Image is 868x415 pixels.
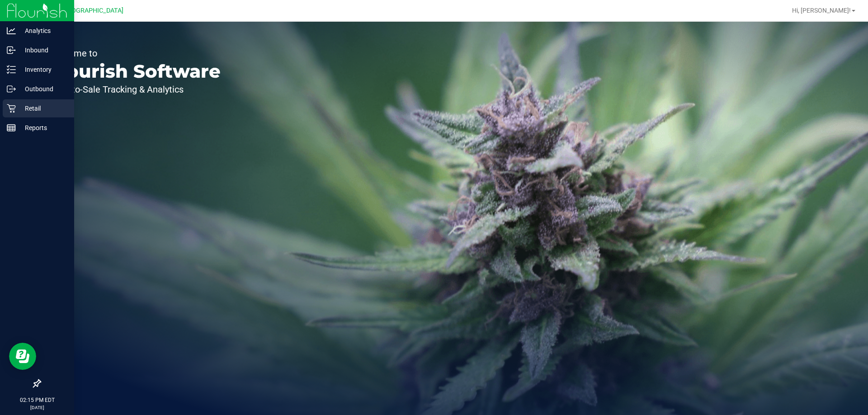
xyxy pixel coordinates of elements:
[7,123,16,132] inline-svg: Reports
[49,85,221,94] p: Seed-to-Sale Tracking & Analytics
[7,84,16,93] inline-svg: Outbound
[49,49,221,58] p: Welcome to
[49,62,221,80] p: Flourish Software
[7,65,16,74] inline-svg: Inventory
[4,404,70,411] p: [DATE]
[16,84,70,94] p: Outbound
[61,7,123,14] span: [GEOGRAPHIC_DATA]
[4,396,70,404] p: 02:15 PM EDT
[7,46,16,55] inline-svg: Inbound
[9,343,36,370] iframe: Resource center
[16,25,70,36] p: Analytics
[16,64,70,75] p: Inventory
[7,104,16,113] inline-svg: Retail
[16,103,70,114] p: Retail
[16,45,70,56] p: Inbound
[792,7,851,14] span: Hi, [PERSON_NAME]!
[7,26,16,35] inline-svg: Analytics
[16,122,70,133] p: Reports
